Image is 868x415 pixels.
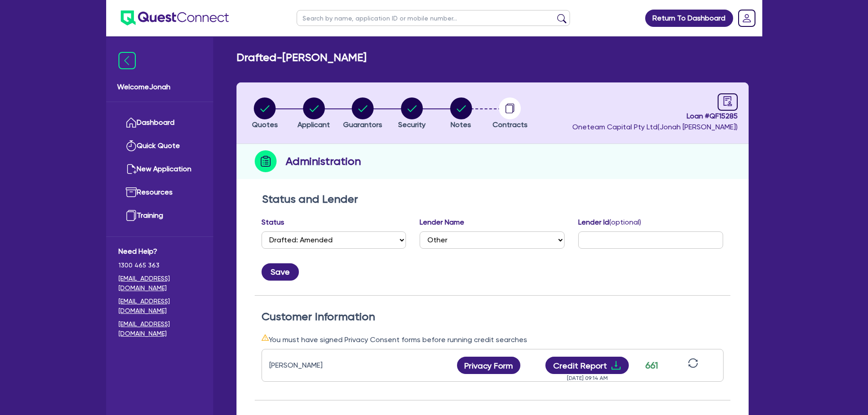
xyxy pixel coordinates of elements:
[118,261,201,270] span: 1300 465 363
[269,360,383,371] div: [PERSON_NAME]
[457,357,521,374] button: Privacy Form
[262,217,284,228] label: Status
[118,134,201,158] a: Quick Quote
[118,274,201,293] a: [EMAIL_ADDRESS][DOMAIN_NAME]
[723,96,733,106] span: audit
[572,123,738,131] span: Oneteam Capital Pty Ltd ( Jonah [PERSON_NAME] )
[262,193,723,206] h2: Status and Lender
[297,10,570,26] input: Search by name, application ID or mobile number...
[735,6,759,30] a: Dropdown toggle
[126,140,137,151] img: quick-quote
[286,153,361,169] h2: Administration
[126,210,137,221] img: training
[262,334,269,341] span: warning
[611,360,621,371] span: download
[343,120,382,129] span: Guarantors
[398,97,426,131] button: Security
[492,97,528,131] button: Contracts
[451,120,471,129] span: Notes
[343,97,383,131] button: Guarantors
[572,111,738,122] span: Loan # QF15285
[118,246,201,257] span: Need Help?
[578,217,641,228] label: Lender Id
[545,357,629,374] button: Credit Reportdownload
[121,10,229,26] img: quest-connect-logo-blue
[117,82,202,92] span: Welcome Jonah
[640,359,663,372] div: 661
[688,358,698,368] span: sync
[126,187,137,198] img: resources
[262,310,724,323] h2: Customer Information
[118,111,201,134] a: Dashboard
[118,204,201,227] a: Training
[118,319,201,338] a: [EMAIL_ADDRESS][DOMAIN_NAME]
[609,218,641,226] span: (optional)
[118,158,201,181] a: New Application
[262,263,299,281] button: Save
[118,181,201,204] a: Resources
[398,120,426,129] span: Security
[262,334,724,345] div: You must have signed Privacy Consent forms before running credit searches
[450,97,473,131] button: Notes
[298,120,330,129] span: Applicant
[493,120,528,129] span: Contracts
[297,97,330,131] button: Applicant
[118,52,136,69] img: icon-menu-close
[420,217,464,228] label: Lender Name
[236,51,366,64] h2: Drafted - [PERSON_NAME]
[252,97,278,131] button: Quotes
[252,120,278,129] span: Quotes
[645,10,733,27] a: Return To Dashboard
[255,150,277,172] img: step-icon
[126,164,137,174] img: new-application
[685,358,701,374] button: sync
[118,297,201,316] a: [EMAIL_ADDRESS][DOMAIN_NAME]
